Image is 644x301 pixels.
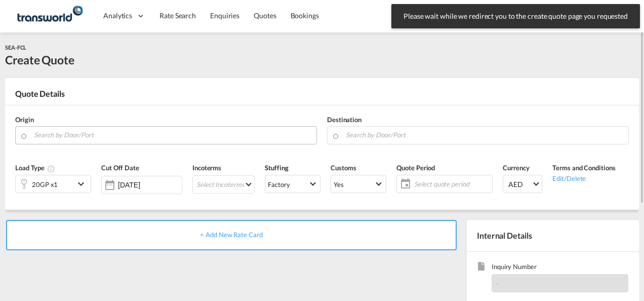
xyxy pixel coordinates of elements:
[327,116,361,124] span: Destination
[210,11,239,20] span: Enquiries
[492,262,628,274] span: Inquiry Number
[268,180,290,189] div: Factory
[32,177,58,192] div: 20GP x1
[508,179,532,190] span: AED
[103,11,132,21] span: Analytics
[254,11,276,20] span: Quotes
[15,5,84,27] img: f753ae806dec11f0841701cdfdf085c0.png
[334,180,344,189] div: Yes
[5,52,74,68] div: Create Quote
[200,231,262,239] span: + Add New Rate Card
[346,126,623,144] input: Search by Door/Port
[75,178,90,190] md-icon: icon-chevron-down
[331,175,386,193] md-select: Select Customs: Yes
[159,11,196,20] span: Rate Search
[265,164,288,172] span: Stuffing
[552,164,615,172] span: Terms and Conditions
[503,164,529,172] span: Currency
[34,126,311,144] input: Search by Door/Port
[467,220,639,251] div: Internal Details
[291,11,319,20] span: Bookings
[331,164,356,172] span: Customs
[15,116,33,124] span: Origin
[552,173,615,183] div: Edit/Delete
[5,88,639,104] div: Quote Details
[15,175,91,193] div: 20GP x1icon-chevron-down
[47,165,55,173] md-icon: icon-information-outline
[397,178,409,190] md-icon: icon-calendar
[6,220,457,250] div: + Add New Rate Card
[503,175,542,193] md-select: Select Currency: د.إ AEDUnited Arab Emirates Dirham
[396,164,435,172] span: Quote Period
[192,175,255,194] md-select: Select Incoterms
[414,179,490,189] span: Select quote period
[192,164,221,172] span: Incoterms
[265,175,320,193] md-select: Select Stuffing: Factory
[496,279,499,287] span: -
[400,11,631,21] span: Please wait while we redirect you to the create quote page you requested
[5,44,26,51] span: SEA-FCL
[412,177,492,191] span: Select quote period
[118,181,182,189] input: Select
[15,164,55,172] span: Load Type
[101,164,139,172] span: Cut Off Date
